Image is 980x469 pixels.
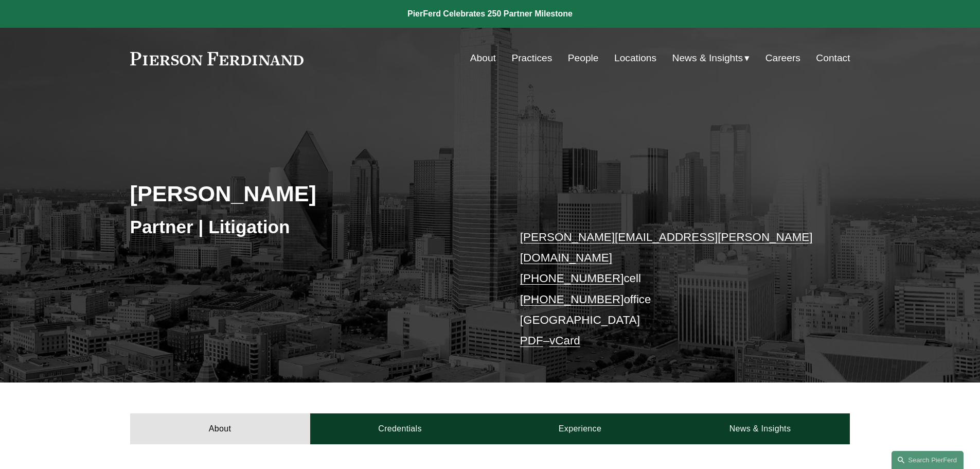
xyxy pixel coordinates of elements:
a: Search this site [892,451,964,469]
a: PDF [520,334,543,347]
a: Experience [490,413,670,444]
a: Practices [511,48,552,68]
a: People [568,48,599,68]
a: News & Insights [670,413,850,444]
a: Contact [816,48,850,68]
a: About [130,413,310,444]
a: [PERSON_NAME][EMAIL_ADDRESS][PERSON_NAME][DOMAIN_NAME] [520,231,813,264]
h3: Partner | Litigation [130,216,490,238]
a: [PHONE_NUMBER] [520,272,624,285]
p: cell office [GEOGRAPHIC_DATA] – [520,227,820,352]
a: Locations [614,48,656,68]
a: Credentials [310,413,490,444]
h2: [PERSON_NAME] [130,180,490,207]
a: [PHONE_NUMBER] [520,293,624,306]
a: About [470,48,496,68]
span: News & Insights [672,49,743,67]
a: Careers [765,48,800,68]
a: vCard [549,334,580,347]
a: folder dropdown [672,48,750,68]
